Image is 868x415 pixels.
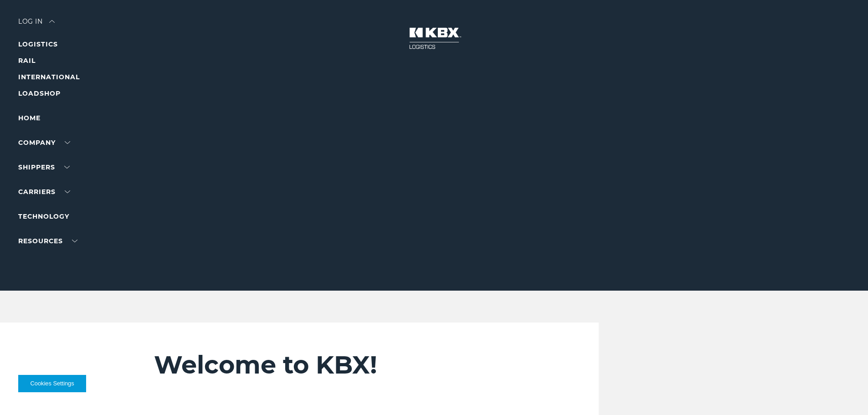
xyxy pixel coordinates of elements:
[18,163,70,171] a: SHIPPERS
[18,237,77,245] a: RESOURCES
[18,188,70,196] a: Carriers
[49,20,55,23] img: arrow
[18,212,69,220] a: Technology
[18,18,55,31] div: Log in
[154,350,544,380] h2: Welcome to KBX!
[18,73,80,81] a: INTERNATIONAL
[18,40,58,48] a: LOGISTICS
[18,56,36,65] a: RAIL
[18,89,61,97] a: LOADSHOP
[18,138,70,147] a: Company
[18,375,86,392] button: Cookies Settings
[18,114,41,122] a: Home
[400,18,468,58] img: kbx logo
